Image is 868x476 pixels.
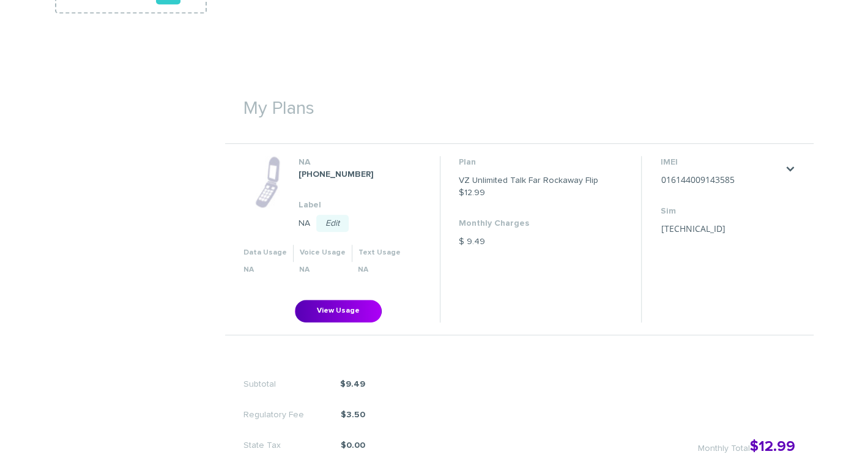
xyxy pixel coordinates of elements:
th: NA [293,262,352,278]
dt: NA [299,156,420,168]
dt: Label [299,199,420,211]
dt: IMEI [660,156,782,168]
th: Data Usage [237,245,294,261]
span: Subtotal [243,378,313,390]
dd: NA [299,217,420,229]
a: Edit [316,215,349,232]
th: Text Usage [352,245,407,261]
div: $12.99 [698,436,795,457]
button: View Usage [295,300,382,322]
img: phone [255,156,280,208]
dt: Monthly Charges [459,217,623,229]
th: NA [352,262,407,278]
th: NA [237,262,294,278]
dd: $ 9.49 [459,236,623,248]
span: Regulatory Fee [243,409,341,421]
dt: Sim [660,205,782,217]
li: $3.50 [243,409,365,421]
li: $9.49 [243,378,365,390]
span: Monthly Total [698,444,750,453]
dt: Plan [459,156,623,168]
strong: [PHONE_NUMBER] [299,170,374,179]
li: $0.00 [243,439,365,452]
a: . [785,164,795,174]
span: State Tax [243,439,317,452]
h1: My Plans [225,80,814,125]
dd: VZ Unlimited Talk Far Rockaway Flip $12.99 [459,174,623,199]
th: Voice Usage [293,245,352,261]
